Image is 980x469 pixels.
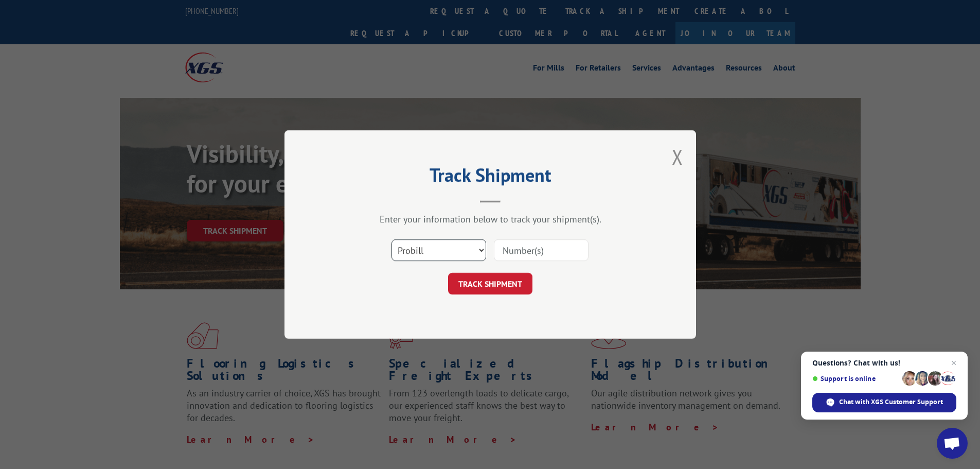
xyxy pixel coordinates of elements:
[812,375,899,383] span: Support is online
[948,357,960,369] span: Close chat
[672,143,683,170] button: Close modal
[494,239,589,261] input: Number(s)
[336,213,645,225] div: Enter your information below to track your shipment(s).
[812,393,956,412] div: Chat with XGS Customer Support
[336,168,645,187] h2: Track Shipment
[937,428,968,459] div: Open chat
[812,359,956,367] span: Questions? Chat with us!
[839,397,943,407] span: Chat with XGS Customer Support
[448,273,532,294] button: TRACK SHIPMENT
